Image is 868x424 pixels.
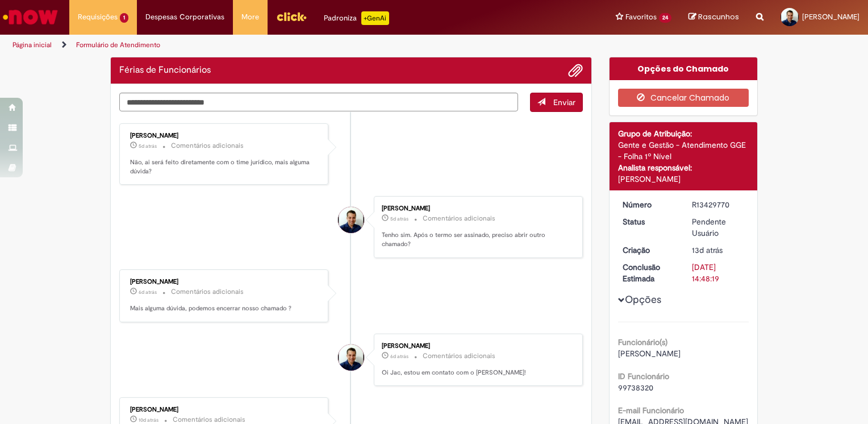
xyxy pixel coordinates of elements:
p: Tenho sim. Após o termo ser assinado, preciso abrir outro chamado? [382,231,571,248]
small: Comentários adicionais [171,287,244,297]
dt: Criação [614,244,684,256]
span: Requisições [78,11,118,23]
small: Comentários adicionais [171,141,244,151]
span: Enviar [553,97,575,107]
div: R13429770 [692,199,745,210]
dt: Status [614,216,684,227]
p: +GenAi [361,11,389,25]
p: Oi Jac, estou em contato com o [PERSON_NAME]! [382,368,571,377]
div: Gente e Gestão - Atendimento GGE - Folha 1º Nível [618,139,749,162]
span: Despesas Corporativas [145,11,224,23]
div: [PERSON_NAME] [130,132,319,139]
span: 99738320 [618,383,653,393]
b: Funcionário(s) [618,337,667,347]
a: Rascunhos [688,12,739,23]
ul: Trilhas de página [9,35,570,56]
span: [PERSON_NAME] [618,348,681,359]
img: click_logo_yellow_360x200.png [276,8,307,25]
span: 13d atrás [692,245,723,255]
span: Rascunhos [698,11,739,22]
div: [PERSON_NAME] [382,205,571,212]
span: 10d atrás [139,417,158,423]
span: More [241,11,259,23]
span: 24 [659,13,671,23]
span: 5d atrás [139,143,157,149]
div: [PERSON_NAME] [382,343,571,350]
div: Carlos Farias Maciel Godin [338,344,364,371]
time: 22/08/2025 10:52:25 [139,417,158,423]
textarea: Digite sua mensagem aqui... [119,93,518,112]
div: [PERSON_NAME] [618,173,749,185]
time: 26/08/2025 17:00:40 [390,353,408,360]
div: Padroniza [324,11,389,25]
p: Mais alguma dúvida, podemos encerrar nosso chamado ? [130,304,319,313]
span: 5d atrás [390,215,408,222]
div: Pendente Usuário [692,216,745,239]
small: Comentários adicionais [423,214,495,223]
div: 19/08/2025 16:46:36 [692,244,745,256]
span: Favoritos [625,11,657,23]
a: Formulário de Atendimento [76,40,160,49]
span: [PERSON_NAME] [802,12,859,22]
div: [PERSON_NAME] [130,278,319,285]
img: ServiceNow [1,6,60,28]
time: 28/08/2025 08:23:56 [139,143,157,149]
time: 19/08/2025 16:46:36 [692,245,723,255]
div: [PERSON_NAME] [130,406,319,413]
div: Carlos Farias Maciel Godin [338,207,364,233]
div: Analista responsável: [618,162,749,173]
span: 6d atrás [139,289,157,296]
span: 6d atrás [390,353,408,360]
time: 26/08/2025 17:12:28 [139,289,157,296]
button: Enviar [530,93,583,112]
dt: Número [614,199,684,210]
button: Cancelar Chamado [618,89,749,107]
h2: Férias de Funcionários Histórico de tíquete [119,65,211,76]
small: Comentários adicionais [423,351,495,361]
div: [DATE] 14:48:19 [692,261,745,284]
button: Adicionar anexos [568,63,583,78]
span: 1 [120,13,128,23]
div: Opções do Chamado [610,57,758,80]
a: Página inicial [12,40,52,49]
dt: Conclusão Estimada [614,261,684,284]
b: ID Funcionário [618,371,669,381]
p: Não, ai será feito diretamente com o time jurídico, mais alguma dúvida? [130,158,319,176]
time: 27/08/2025 15:05:53 [390,215,408,222]
b: E-mail Funcionário [618,405,684,415]
div: Grupo de Atribuição: [618,128,749,139]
